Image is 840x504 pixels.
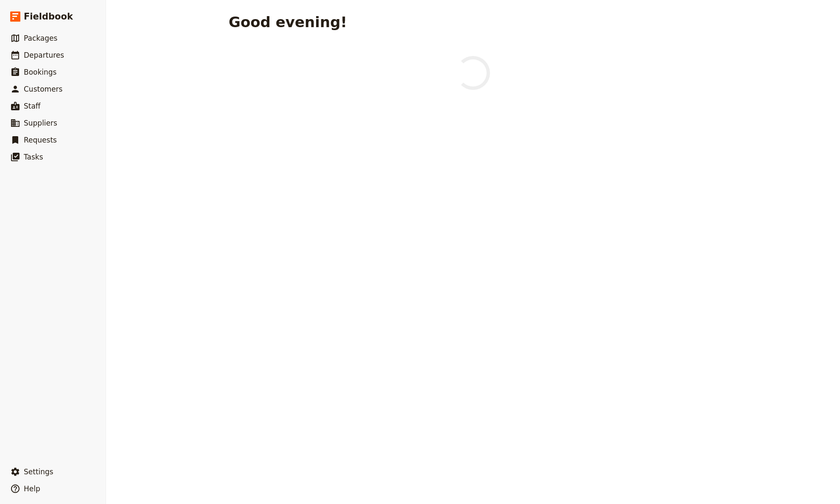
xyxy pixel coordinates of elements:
[24,102,41,110] span: Staff
[24,153,43,161] span: Tasks
[24,34,57,42] span: Packages
[24,119,57,127] span: Suppliers
[24,51,64,59] span: Departures
[24,136,57,144] span: Requests
[24,484,40,493] span: Help
[24,85,62,93] span: Customers
[229,14,347,31] h1: Good evening!
[24,10,73,23] span: Fieldbook
[24,68,56,76] span: Bookings
[24,468,53,476] span: Settings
